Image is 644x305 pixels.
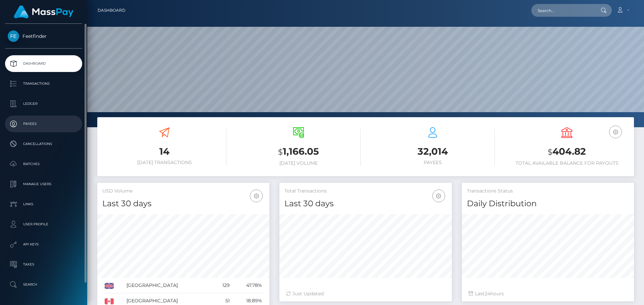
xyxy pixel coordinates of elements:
[469,290,627,297] div: Last hours
[124,278,213,293] td: [GEOGRAPHIC_DATA]
[467,188,629,195] h5: Transactions Status
[8,179,79,189] p: Manage Users
[232,278,265,293] td: 47.78%
[531,4,594,17] input: Search...
[505,145,629,159] h3: 404.82
[5,95,82,112] a: Ledger
[467,198,629,210] h4: Daily Distribution
[236,160,361,166] h6: [DATE] Volume
[5,33,82,39] span: Feetfinder
[278,147,283,157] small: $
[5,156,82,172] a: Batches
[8,199,79,209] p: Links
[105,283,114,289] img: GB.png
[8,280,79,290] p: Search
[8,259,79,270] p: Taxes
[5,116,82,132] a: Payees
[5,256,82,273] a: Taxes
[8,139,79,149] p: Cancellations
[8,30,19,42] img: Feetfinder
[5,136,82,152] a: Cancellations
[548,147,552,157] small: $
[236,145,361,159] h3: 1,166.05
[371,145,495,158] h3: 32,014
[8,59,79,69] p: Dashboard
[5,75,82,92] a: Transactions
[8,79,79,89] p: Transactions
[485,291,490,297] span: 24
[102,188,264,195] h5: USD Volume
[8,239,79,249] p: API Keys
[8,219,79,229] p: User Profile
[5,216,82,233] a: User Profile
[213,278,232,293] td: 129
[5,196,82,213] a: Links
[5,276,82,293] a: Search
[5,55,82,72] a: Dashboard
[98,3,125,17] a: Dashboard
[284,188,446,195] h5: Total Transactions
[8,99,79,109] p: Ledger
[14,5,73,18] img: MassPay Logo
[371,160,495,165] h6: Payees
[5,236,82,253] a: API Keys
[102,160,226,165] h6: [DATE] Transactions
[102,198,264,210] h4: Last 30 days
[286,290,445,297] div: Just Updated
[8,159,79,169] p: Batches
[5,176,82,193] a: Manage Users
[8,119,79,129] p: Payees
[102,145,226,158] h3: 14
[105,298,114,304] img: CA.png
[505,160,629,166] h6: Total Available Balance for Payouts
[284,198,446,210] h4: Last 30 days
